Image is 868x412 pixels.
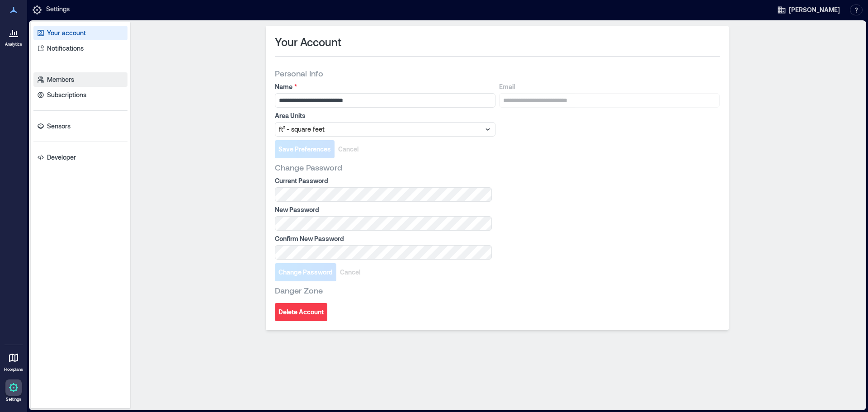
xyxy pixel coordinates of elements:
[275,303,327,321] button: Delete Account
[47,44,84,53] p: Notifications
[275,162,342,173] span: Change Password
[499,82,718,91] label: Email
[33,72,127,87] a: Members
[275,263,336,281] button: Change Password
[33,119,127,133] a: Sensors
[789,5,840,14] span: [PERSON_NAME]
[338,145,359,154] span: Cancel
[278,308,324,317] span: Delete Account
[5,42,22,47] p: Analytics
[33,26,127,40] a: Your account
[47,90,86,99] p: Subscriptions
[275,82,494,91] label: Name
[275,68,323,79] span: Personal Info
[47,122,71,131] p: Sensors
[275,35,341,49] span: Your Account
[275,285,323,296] span: Danger Zone
[33,88,127,102] a: Subscriptions
[33,150,127,165] a: Developer
[278,268,333,277] span: Change Password
[2,22,25,50] a: Analytics
[47,75,74,84] p: Members
[336,263,364,281] button: Cancel
[3,377,24,405] a: Settings
[46,5,70,15] p: Settings
[774,3,843,17] button: [PERSON_NAME]
[47,28,86,38] p: Your account
[275,140,335,158] button: Save Preferences
[1,347,26,375] a: Floorplans
[275,111,494,120] label: Area Units
[6,397,21,402] p: Settings
[4,367,23,372] p: Floorplans
[275,234,490,243] label: Confirm New Password
[275,205,490,214] label: New Password
[47,153,76,162] p: Developer
[33,41,127,56] a: Notifications
[278,145,331,154] span: Save Preferences
[335,140,362,158] button: Cancel
[275,176,490,185] label: Current Password
[340,268,360,277] span: Cancel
